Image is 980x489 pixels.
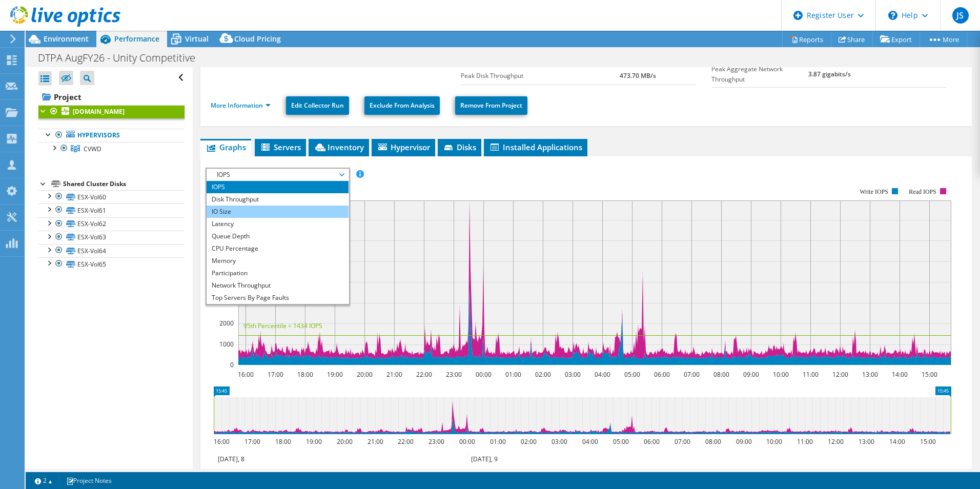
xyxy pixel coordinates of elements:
text: 17:00 [244,437,260,446]
span: Hypervisor [377,142,430,152]
text: 08:00 [705,437,721,446]
text: 22:00 [397,437,413,446]
a: ESX-Vol65 [38,257,185,271]
a: CVWD [38,142,185,155]
span: IOPS [212,169,343,181]
text: 15:00 [921,370,937,379]
svg: \n [888,11,897,20]
a: Reports [782,31,831,47]
text: 19:00 [326,370,342,379]
a: [DOMAIN_NAME] [38,105,185,118]
a: ESX-Vol63 [38,231,185,244]
text: 1000 [219,340,234,349]
text: 02:00 [520,437,536,446]
li: Latency [207,218,349,230]
text: 18:00 [297,370,313,379]
text: 23:00 [445,370,461,379]
li: CPU Percentage [207,242,349,255]
text: 14:00 [891,370,907,379]
li: IO Size [207,206,349,218]
a: Project [38,89,185,105]
text: 06:00 [643,437,659,446]
li: Network Throughput [207,279,349,292]
text: 14:00 [889,437,905,446]
text: 20:00 [336,437,352,446]
li: Participation [207,267,349,279]
text: 18:00 [275,437,291,446]
text: 10:00 [766,437,782,446]
a: Exclude From Analysis [364,96,440,115]
text: 07:00 [674,437,690,446]
span: Performance [114,34,159,44]
label: Peak Disk Throughput [461,71,620,81]
a: Project Notes [59,474,119,487]
text: 15:00 [920,437,935,446]
text: 05:00 [624,370,640,379]
text: 01:00 [505,370,521,379]
span: Virtual [185,34,209,44]
li: Disk Throughput [207,193,349,206]
a: Share [831,31,873,47]
text: 12:00 [832,370,848,379]
li: IOPS [207,181,349,193]
span: Disks [443,142,476,152]
b: 473.70 MB/s [620,71,656,80]
span: Environment [44,34,89,44]
li: Top Servers By Page Faults [207,292,349,304]
text: 08:00 [713,370,729,379]
text: 01:00 [489,437,505,446]
text: 10:00 [772,370,788,379]
text: 05:00 [612,437,628,446]
text: 2000 [219,319,234,328]
span: JS [952,7,969,24]
text: 06:00 [654,370,669,379]
text: 09:00 [736,437,751,446]
h1: DTPA AugFY26 - Unity Competitive [33,52,211,64]
text: 11:00 [802,370,818,379]
a: ESX-Vol62 [38,217,185,231]
a: More [920,31,967,47]
a: ESX-Vol61 [38,203,185,217]
text: 00:00 [475,370,491,379]
text: 13:00 [858,437,874,446]
text: 13:00 [862,370,877,379]
text: 19:00 [305,437,321,446]
text: 21:00 [367,437,383,446]
a: Hypervisors [38,129,185,142]
text: 07:00 [683,370,699,379]
text: 11:00 [797,437,812,446]
span: Installed Applications [489,142,582,152]
span: Inventory [314,142,364,152]
a: Edit Collector Run [286,96,349,115]
li: Queue Depth [207,230,349,242]
span: Cloud Pricing [234,34,281,44]
text: 16:00 [213,437,229,446]
li: Memory [207,255,349,267]
span: Graphs [206,142,246,152]
text: 04:00 [594,370,610,379]
div: Shared Cluster Disks [63,178,185,190]
a: 2 [28,474,59,487]
text: Read IOPS [909,188,936,195]
a: ESX-Vol60 [38,190,185,203]
a: Remove From Project [455,96,527,115]
text: 00:00 [459,437,475,446]
text: 03:00 [564,370,580,379]
text: 16:00 [237,370,253,379]
b: [DOMAIN_NAME] [73,107,125,116]
text: 22:00 [416,370,432,379]
text: 20:00 [356,370,372,379]
text: 12:00 [827,437,843,446]
span: CVWD [84,145,101,153]
a: More Information [211,101,271,110]
text: 23:00 [428,437,444,446]
a: ESX-Vol64 [38,244,185,257]
text: 04:00 [582,437,598,446]
b: 3.87 gigabits/s [808,70,851,78]
text: 17:00 [267,370,283,379]
text: 02:00 [535,370,550,379]
span: Servers [260,142,301,152]
text: 03:00 [551,437,567,446]
text: Write IOPS [860,188,888,195]
a: Export [872,31,920,47]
